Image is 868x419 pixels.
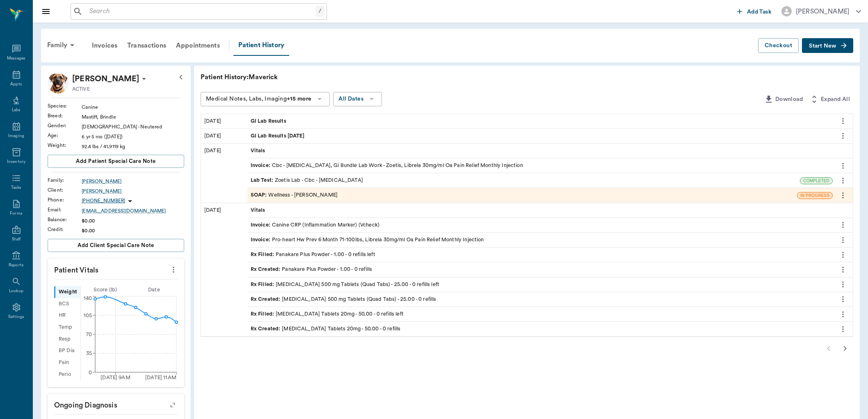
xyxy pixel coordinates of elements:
[251,221,272,229] span: Invoice :
[8,314,25,320] div: Settings
[82,197,125,204] p: [PHONE_NUMBER]
[201,72,447,82] p: Patient History: Maverick
[800,178,832,184] span: COMPLETED
[122,36,171,55] a: Transactions
[251,132,306,140] span: GI Lab Results [DATE]
[836,174,850,188] button: more
[9,288,23,294] div: Lookup
[101,375,130,380] tspan: [DATE] 9AM
[48,259,184,279] p: Patient Vitals
[42,35,82,55] div: Family
[251,266,372,273] div: Panakare Plus Powder - 1.00 - 0 refills
[836,277,850,291] button: more
[171,36,225,55] a: Appointments
[797,192,832,199] span: IN PROGRESS
[8,133,24,139] div: Imaging
[836,218,850,232] button: more
[82,207,184,215] a: [EMAIL_ADDRESS][DOMAIN_NAME]
[201,114,247,128] div: [DATE]
[251,251,375,259] div: Panakare Plus Powder - 1.00 - 0 refills left
[251,295,282,303] span: Rx Created :
[836,114,850,128] button: more
[54,345,80,357] div: BP Dia
[251,147,267,155] span: Vitals
[12,107,21,113] div: Labs
[83,296,91,301] tspan: 140
[76,157,155,166] span: Add patient Special Care Note
[7,55,26,62] div: Messages
[87,36,122,55] a: Invoices
[233,35,289,56] div: Patient History
[48,132,82,139] div: Age :
[201,129,247,143] div: [DATE]
[836,129,850,143] button: more
[802,38,853,53] button: Start New
[54,321,80,333] div: Temp
[48,102,82,110] div: Species :
[796,7,850,16] div: [PERSON_NAME]
[12,236,21,243] div: Staff
[48,216,82,223] div: Balance :
[251,162,523,169] div: Cbc - [MEDICAL_DATA], Gi Bundle Lab Work - Zoetis, Librela 30mg/ml Oa Pain Relief Monthly Injection
[287,96,311,102] b: +15 more
[82,133,184,140] div: 6 yr 5 mo ([DATE])
[836,322,850,336] button: more
[10,81,22,87] div: Appts
[48,206,82,213] div: Email :
[251,191,269,199] span: SOAP :
[86,6,315,17] input: Search
[836,188,850,202] button: more
[251,281,439,288] div: [MEDICAL_DATA] 500 mg Tablets (Quad Tabs) - 25.00 - 0 refills left
[54,310,80,322] div: HR
[86,351,92,356] tspan: 35
[48,142,82,149] div: Weight :
[251,281,276,288] span: Rx Filled :
[10,211,22,217] div: Forms
[251,191,338,199] div: Wellness - [PERSON_NAME]
[251,236,484,244] div: Pro-heart Hw Prev 6 Month 71-100lbs, Librela 30mg/ml Oa Pain Relief Monthly Injection
[251,295,436,303] div: [MEDICAL_DATA] 500 mg Tablets (Quad Tabs) - 25.00 - 0 refills
[83,313,91,318] tspan: 105
[836,233,850,247] button: more
[761,92,806,107] button: Download
[201,144,247,203] div: [DATE]
[251,162,272,169] span: Invoice :
[89,370,92,375] tspan: 0
[48,122,82,129] div: Gender :
[8,391,28,411] iframe: Intercom live chat
[251,117,288,125] span: GI Lab Results
[82,143,184,150] div: 92.4 lbs / 41.9119 kg
[48,112,82,119] div: Breed :
[11,185,21,191] div: Tasks
[130,286,178,294] div: Date
[145,375,176,380] tspan: [DATE] 11AM
[251,325,282,333] span: Rx Created :
[48,176,82,184] div: Family :
[333,92,382,106] button: All Dates
[48,226,82,233] div: Credit :
[251,251,276,259] span: Rx Filled :
[251,310,404,318] div: [MEDICAL_DATA] Tablets 20mg - 50.00 - 0 refills left
[48,239,184,252] button: Add client Special Care Note
[54,298,80,310] div: BCS
[734,4,775,19] button: Add Task
[836,307,850,321] button: more
[82,103,184,111] div: Canine
[9,262,24,268] div: Reports
[82,178,184,185] a: [PERSON_NAME]
[72,85,90,93] p: ACTIVE
[206,94,311,104] div: Medical Notes, Labs, Imaging
[201,203,247,337] div: [DATE]
[72,72,139,85] div: Maverick Steward
[775,4,868,19] button: [PERSON_NAME]
[758,38,799,53] button: Checkout
[251,310,276,318] span: Rx Filled :
[48,394,184,414] p: Ongoing diagnosis
[251,266,282,273] span: Rx Created :
[81,286,130,294] div: Score ( lb )
[836,248,850,262] button: more
[54,333,80,345] div: Resp
[251,236,272,244] span: Invoice :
